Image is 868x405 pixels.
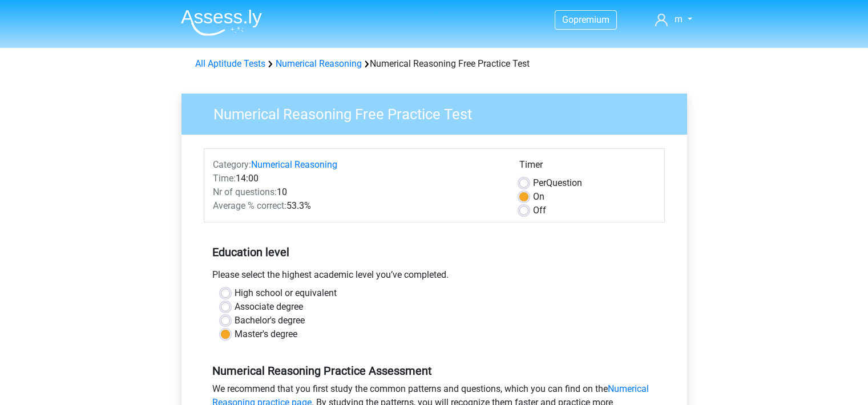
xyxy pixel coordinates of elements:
[533,190,544,204] label: On
[213,200,286,211] span: Average % correct:
[191,57,678,71] div: Numerical Reasoning Free Practice Test
[574,14,609,25] span: premium
[204,199,511,213] div: 53.3%
[212,364,656,378] h5: Numerical Reasoning Practice Assessment
[276,58,362,69] a: Numerical Reasoning
[213,173,236,184] span: Time:
[235,314,305,327] label: Bachelor's degree
[213,187,277,197] span: Nr of questions:
[675,14,683,25] span: m
[235,300,303,314] label: Associate degree
[195,58,265,69] a: All Aptitude Tests
[651,13,696,26] a: m
[181,9,262,36] img: Assessly
[235,286,337,300] label: High school or equivalent
[555,12,616,27] a: Gopremium
[204,172,511,185] div: 14:00
[212,241,656,264] h5: Education level
[204,185,511,199] div: 10
[213,159,251,170] span: Category:
[235,327,297,341] label: Master's degree
[204,268,665,286] div: Please select the highest academic level you’ve completed.
[533,204,546,217] label: Off
[200,101,679,123] h3: Numerical Reasoning Free Practice Test
[533,177,546,188] span: Per
[562,14,574,25] span: Go
[519,158,656,176] div: Timer
[533,176,582,190] label: Question
[251,159,337,170] a: Numerical Reasoning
